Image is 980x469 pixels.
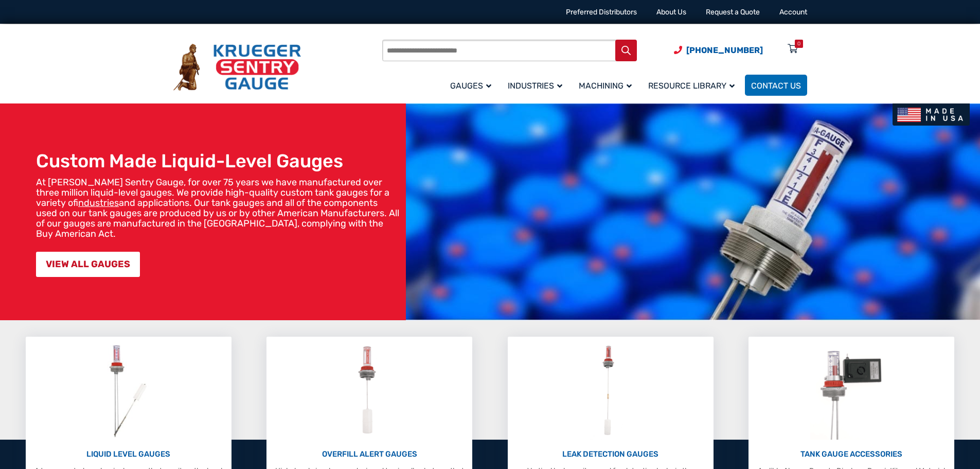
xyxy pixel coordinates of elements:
[686,45,763,55] span: [PHONE_NUMBER]
[31,448,226,460] p: LIQUID LEVEL GAUGES
[573,73,642,97] a: Machining
[656,8,686,16] a: About Us
[406,103,980,320] img: bg_hero_bannerksentry
[745,75,807,96] a: Contact Us
[706,8,760,16] a: Request a Quote
[513,448,708,460] p: LEAK DETECTION GAUGES
[751,81,801,91] span: Contact Us
[101,342,155,440] img: Liquid Level Gauges
[36,150,401,172] h1: Custom Made Liquid-Level Gauges
[642,73,745,97] a: Resource Library
[450,81,491,91] span: Gauges
[779,8,807,16] a: Account
[444,73,502,97] a: Gauges
[508,81,562,91] span: Industries
[173,44,301,91] img: Krueger Sentry Gauge
[579,81,632,91] span: Machining
[78,197,119,209] a: industries
[893,103,970,126] img: Made In USA
[502,73,573,97] a: Industries
[347,342,393,440] img: Overfill Alert Gauges
[272,448,467,460] p: OVERFILL ALERT GAUGES
[674,44,763,57] a: Phone Number (920) 434-8860
[810,342,893,440] img: Tank Gauge Accessories
[590,342,631,440] img: Leak Detection Gauges
[566,8,637,16] a: Preferred Distributors
[36,177,401,239] p: At [PERSON_NAME] Sentry Gauge, for over 75 years we have manufactured over three million liquid-l...
[754,448,949,460] p: TANK GAUGE ACCESSORIES
[797,40,800,48] div: 0
[648,81,735,91] span: Resource Library
[36,252,140,277] a: VIEW ALL GAUGES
